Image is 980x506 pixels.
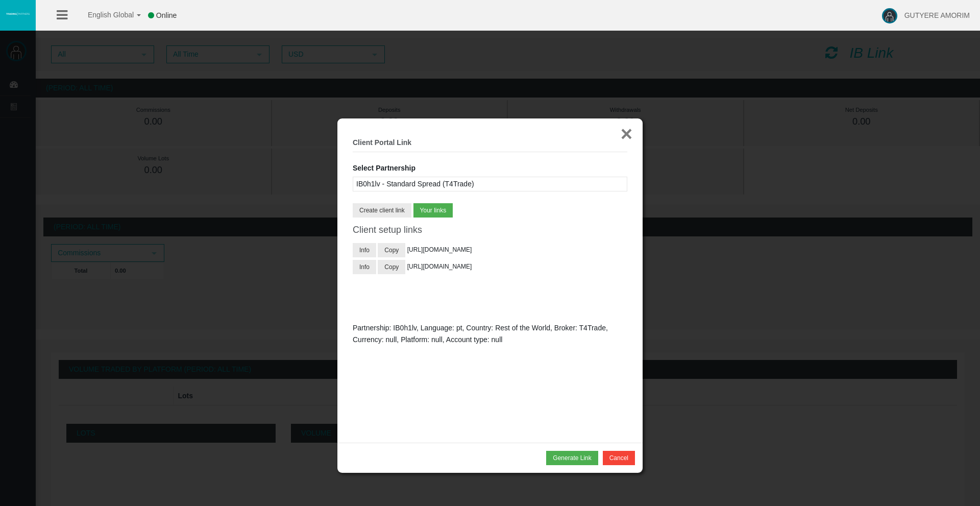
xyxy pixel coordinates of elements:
[603,451,635,465] button: Cancel
[156,11,177,19] span: Online
[904,11,970,19] span: GUTYERE AMORIM
[353,225,627,235] h4: Client setup links
[353,322,627,346] div: Partnership: IB0h1lv, Language: pt, Country: Rest of the World, Broker: T4Trade, Currency: null, ...
[353,138,411,147] b: Client Portal Link
[353,177,627,191] div: IB0h1lv - Standard Spread (T4Trade)
[353,243,376,257] button: Info
[407,263,472,270] span: [URL][DOMAIN_NAME]
[75,11,134,19] span: English Global
[882,8,897,23] img: user-image
[407,246,472,253] span: [URL][DOMAIN_NAME]
[621,124,632,144] button: ×
[5,12,31,16] img: logo.svg
[546,451,598,465] button: Generate Link
[413,203,453,218] button: Your links
[353,260,376,274] button: Info
[378,243,405,257] button: Copy
[353,203,411,218] button: Create client link
[353,162,415,174] label: Select Partnership
[378,260,405,274] button: Copy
